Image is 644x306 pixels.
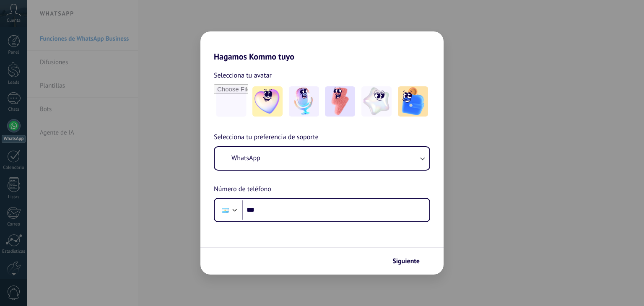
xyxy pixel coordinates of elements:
[289,86,319,117] img: -2.jpeg
[398,86,428,117] img: -5.jpeg
[217,201,233,219] div: Argentina: + 54
[389,254,431,268] button: Siguiente
[252,86,283,117] img: -1.jpeg
[214,184,271,195] span: Número de teléfono
[214,70,272,81] span: Selecciona tu avatar
[215,147,429,170] button: WhatsApp
[214,132,319,143] span: Selecciona tu preferencia de soporte
[231,154,260,162] span: WhatsApp
[392,258,420,264] span: Siguiente
[361,86,392,117] img: -4.jpeg
[200,31,444,62] h2: Hagamos Kommo tuyo
[325,86,355,117] img: -3.jpeg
